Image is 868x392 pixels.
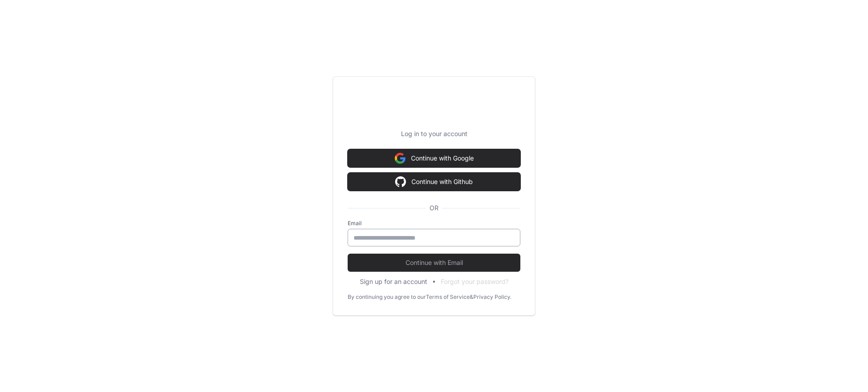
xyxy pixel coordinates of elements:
button: Continue with Github [348,173,520,191]
img: Sign in with google [395,149,406,167]
span: Continue with Email [348,258,520,267]
span: OR [426,203,442,213]
div: By continuing you agree to our [348,293,426,301]
button: Continue with Google [348,149,520,167]
button: Forgot your password? [441,277,509,286]
button: Continue with Email [348,254,520,272]
label: Email [348,220,520,227]
div: & [470,293,473,301]
button: Sign up for an account [360,277,427,286]
p: Log in to your account [348,129,520,138]
a: Privacy Policy. [473,293,511,301]
a: Terms of Service [426,293,470,301]
img: Sign in with google [395,173,406,191]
